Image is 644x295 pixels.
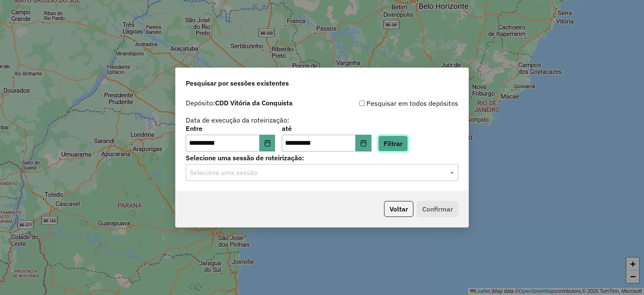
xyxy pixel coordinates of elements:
[282,123,371,133] label: até
[186,115,289,125] label: Data de execução da roteirização:
[186,153,458,163] label: Selecione uma sessão de roteirização:
[186,98,293,108] label: Depósito:
[215,99,293,107] strong: CDD Vitória da Conquista
[384,201,413,217] button: Voltar
[186,78,289,88] span: Pesquisar por sessões existentes
[260,135,275,151] button: Choose Date
[356,135,371,151] button: Choose Date
[322,98,458,108] div: Pesquisar em todos depósitos
[378,136,408,151] button: Filtrar
[186,123,275,133] label: Entre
